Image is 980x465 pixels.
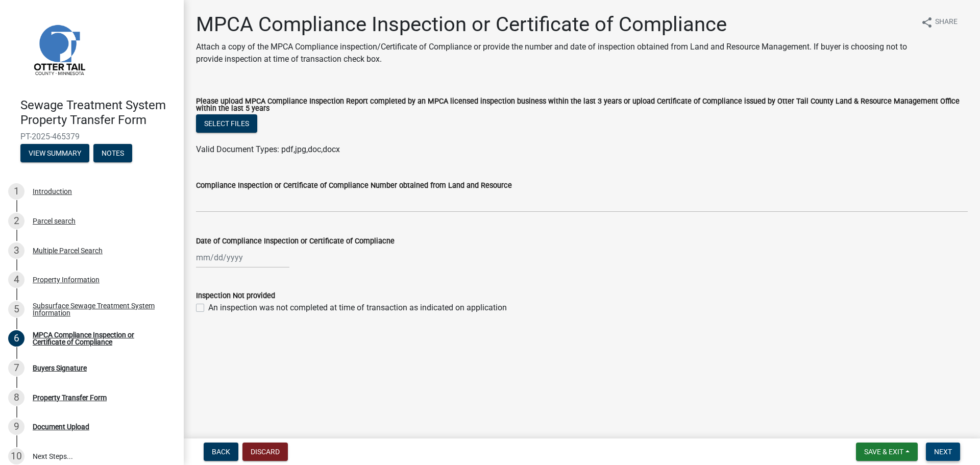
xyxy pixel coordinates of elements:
[196,98,968,113] label: Please upload MPCA Compliance Inspection Report completed by an MPCA licensed inspection business...
[8,301,24,317] div: 5
[196,12,913,37] h1: MPCA Compliance Inspection or Certificate of Compliance
[20,132,163,141] span: PT-2025-465379
[8,389,24,406] div: 8
[196,114,257,133] button: Select files
[20,11,97,87] img: Otter Tail County, Minnesota
[8,360,24,376] div: 7
[20,150,89,158] wm-modal-confirm: Summary
[8,272,24,288] div: 4
[8,213,24,229] div: 2
[20,144,89,162] button: View Summary
[208,302,507,314] label: An inspection was not completed at time of transaction as indicated on application
[196,238,395,245] label: Date of Compliance Inspection or Certificate of Compliacne
[935,16,958,29] span: Share
[196,182,512,189] label: Compliance Inspection or Certificate of Compliance Number obtained from Land and Resource
[20,98,176,128] h4: Sewage Treatment System Property Transfer Form
[33,302,167,316] div: Subsurface Sewage Treatment System Information
[8,242,24,259] div: 3
[913,12,966,32] button: shareShare
[856,443,918,461] button: Save & Exit
[8,448,24,464] div: 10
[33,331,167,346] div: MPCA Compliance Inspection or Certificate of Compliance
[93,144,132,162] button: Notes
[8,330,24,347] div: 6
[242,443,288,461] button: Discard
[934,448,952,456] span: Next
[926,443,960,461] button: Next
[33,364,87,372] div: Buyers Signature
[196,247,289,268] input: mm/dd/yyyy
[921,16,933,29] i: share
[33,276,100,283] div: Property Information
[196,144,340,154] span: Valid Document Types: pdf,jpg,doc,docx
[33,188,72,195] div: Introduction
[212,448,230,456] span: Back
[93,150,132,158] wm-modal-confirm: Notes
[8,183,24,200] div: 1
[864,448,903,456] span: Save & Exit
[204,443,238,461] button: Back
[33,394,107,401] div: Property Transfer Form
[8,419,24,435] div: 9
[196,292,275,300] label: Inspection Not provided
[33,247,103,254] div: Multiple Parcel Search
[33,423,89,430] div: Document Upload
[33,217,76,225] div: Parcel search
[196,41,913,65] p: Attach a copy of the MPCA Compliance inspection/Certificate of Compliance or provide the number a...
